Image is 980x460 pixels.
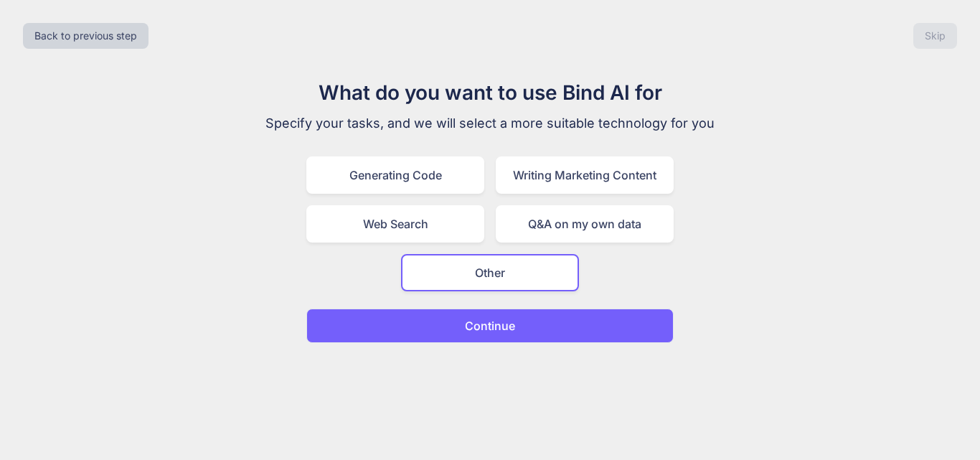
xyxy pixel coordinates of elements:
button: Skip [913,23,957,49]
div: Web Search [306,205,484,243]
p: Continue [465,317,515,334]
div: Generating Code [306,156,484,194]
h1: What do you want to use Bind AI for [249,78,731,108]
div: Other [401,254,579,291]
div: Writing Marketing Content [496,156,674,194]
button: Continue [306,309,674,343]
p: Specify your tasks, and we will select a more suitable technology for you [249,113,731,133]
div: Q&A on my own data [496,205,674,243]
button: Back to previous step [23,23,149,49]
